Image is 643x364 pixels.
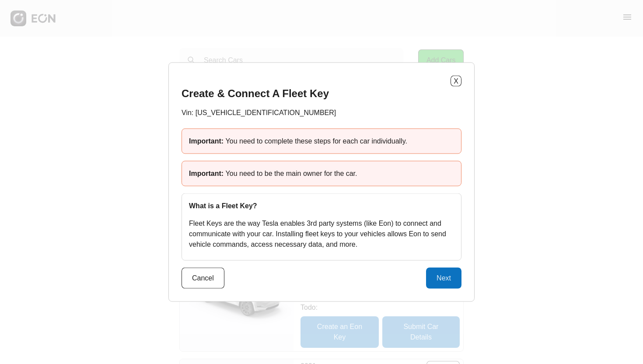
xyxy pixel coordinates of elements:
span: You need to complete these steps for each car individually. [226,137,407,145]
p: Vin: [US_VEHICLE_IDENTIFICATION_NUMBER] [182,108,461,118]
button: Cancel [182,268,224,289]
h3: What is a Fleet Key? [189,201,454,211]
p: Fleet Keys are the way Tesla enables 3rd party systems (like Eon) to connect and communicate with... [189,218,454,250]
span: Important: [189,137,226,145]
button: Next [426,268,461,289]
button: X [451,76,461,87]
h2: Create & Connect A Fleet Key [182,87,329,101]
span: Important: [189,170,226,177]
span: You need to be the main owner for the car. [226,170,357,177]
